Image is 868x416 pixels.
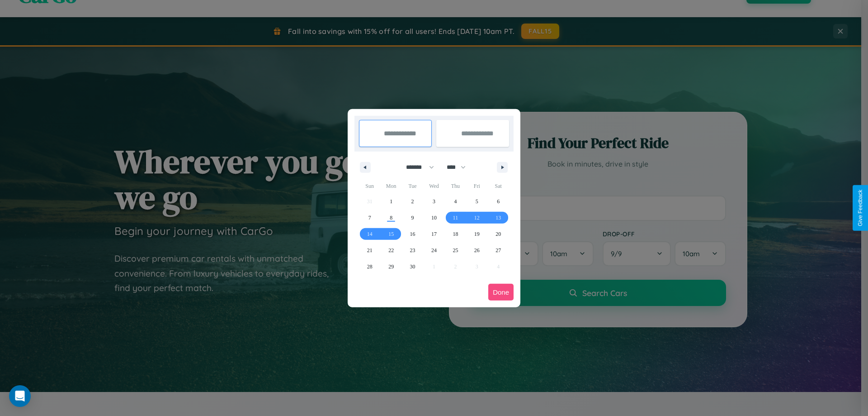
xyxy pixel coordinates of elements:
[410,258,415,275] span: 30
[368,210,371,226] span: 7
[495,242,501,258] span: 27
[411,193,414,210] span: 2
[388,258,394,275] span: 29
[431,226,437,242] span: 17
[453,210,458,226] span: 11
[453,226,458,242] span: 18
[402,193,423,210] button: 2
[488,284,514,301] button: Done
[367,242,373,258] span: 21
[359,258,380,275] button: 28
[466,210,487,226] button: 12
[445,210,466,226] button: 11
[402,210,423,226] button: 9
[466,242,487,258] button: 26
[495,210,501,226] span: 13
[445,179,466,193] span: Thu
[402,242,423,258] button: 23
[388,242,394,258] span: 22
[380,193,401,210] button: 1
[488,179,509,193] span: Sat
[380,242,401,258] button: 22
[495,226,501,242] span: 20
[423,242,444,258] button: 24
[390,193,392,210] span: 1
[488,226,509,242] button: 20
[453,242,458,258] span: 25
[857,190,863,226] div: Give Feedback
[476,193,478,210] span: 5
[445,226,466,242] button: 18
[380,226,401,242] button: 15
[359,226,380,242] button: 14
[466,226,487,242] button: 19
[431,242,437,258] span: 24
[380,179,401,193] span: Mon
[380,210,401,226] button: 8
[466,179,487,193] span: Fri
[402,226,423,242] button: 16
[410,226,415,242] span: 16
[388,226,394,242] span: 15
[488,242,509,258] button: 27
[497,193,500,210] span: 6
[367,258,373,275] span: 28
[359,179,380,193] span: Sun
[390,210,392,226] span: 8
[423,226,444,242] button: 17
[488,193,509,210] button: 6
[9,385,31,407] div: Open Intercom Messenger
[474,210,480,226] span: 12
[474,242,480,258] span: 26
[474,226,480,242] span: 19
[359,210,380,226] button: 7
[410,242,415,258] span: 23
[402,179,423,193] span: Tue
[433,193,435,210] span: 3
[466,193,487,210] button: 5
[445,242,466,258] button: 25
[402,258,423,275] button: 30
[454,193,457,210] span: 4
[423,210,444,226] button: 10
[359,242,380,258] button: 21
[431,210,437,226] span: 10
[445,193,466,210] button: 4
[423,179,444,193] span: Wed
[367,226,373,242] span: 14
[423,193,444,210] button: 3
[488,210,509,226] button: 13
[380,258,401,275] button: 29
[411,210,414,226] span: 9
